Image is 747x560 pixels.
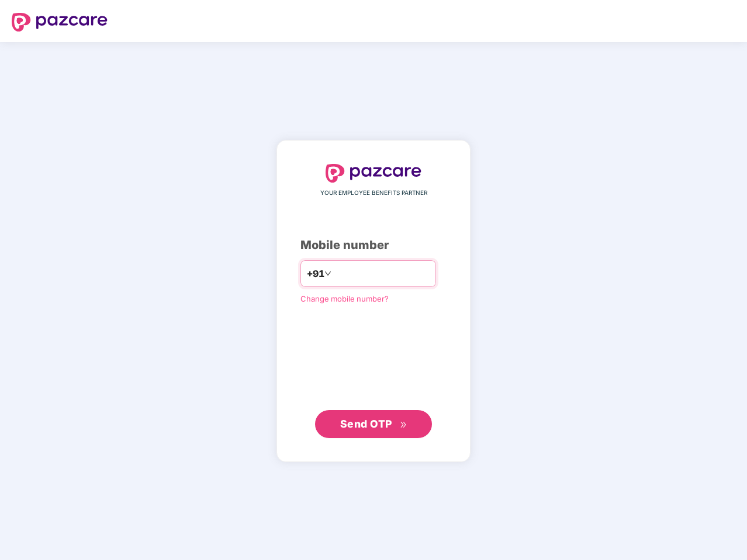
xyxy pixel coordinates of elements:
a: Change mobile number? [300,294,389,303]
span: +91 [307,267,324,281]
span: double-right [400,421,407,429]
img: logo [12,13,108,32]
button: Send OTPdouble-right [315,410,432,438]
div: Mobile number [300,236,447,254]
span: YOUR EMPLOYEE BENEFITS PARTNER [320,188,427,198]
img: logo [326,164,421,183]
span: Send OTP [340,418,392,430]
span: down [324,270,331,277]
